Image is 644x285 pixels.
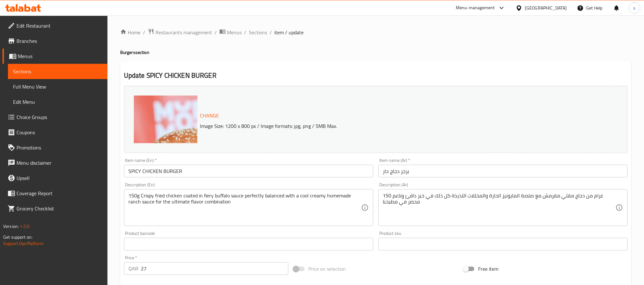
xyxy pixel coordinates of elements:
li: / [143,29,145,36]
a: Edit Menu [8,94,107,109]
span: Coupons [17,129,102,136]
nav: breadcrumb [120,28,631,36]
a: Home [120,29,140,36]
span: s [633,4,635,11]
span: Restaurants management [155,29,212,36]
a: Edit Restaurant [3,18,107,33]
p: QAR [128,265,138,272]
a: Choice Groups [3,109,107,125]
a: Coupons [3,125,107,140]
img: 1df09c34-51ee-4a2b-994a-6c83db3161f7.jpg [134,96,261,222]
a: Menus [3,49,107,64]
span: item / update [274,29,304,36]
a: Coverage Report [3,186,107,201]
span: Full Menu View [13,83,102,90]
input: Please enter product sku [378,238,627,250]
a: Sections [8,64,107,79]
a: Promotions [3,140,107,155]
input: Please enter price [141,262,288,275]
div: [GEOGRAPHIC_DATA] [525,4,567,11]
a: Support.OpsPlatform [3,239,44,248]
p: Image Size: 1200 x 800 px / Image formats: jpg, png / 5MB Max. [197,122,560,130]
textarea: 150g Crispy fried chicken coated in fiery buffalo sauce perfectly balanced with a cool creamy hom... [128,193,361,223]
a: Restaurants management [148,28,212,36]
li: / [244,29,246,36]
span: Choice Groups [17,113,102,121]
a: Full Menu View [8,79,107,94]
span: Edit Restaurant [17,22,102,30]
input: Enter name En [124,165,373,177]
span: Price on selection [308,265,346,273]
span: Upsell [17,174,102,182]
span: Menu disclaimer [17,159,102,167]
a: Menus [219,28,242,36]
textarea: 150 غرام من دجاج مقلي مقرمش مع صلصة المايونيز الحارة والمخللات اللذيذة كل ذلك في خبز دافئ وناعم م... [383,193,615,223]
span: Version: [3,222,19,230]
span: Menus [18,52,102,60]
span: Sections [13,68,102,75]
a: Branches [3,33,107,49]
span: Get support on: [3,233,32,241]
a: Upsell [3,170,107,186]
span: Free item [478,265,498,273]
a: Grocery Checklist [3,201,107,216]
li: / [270,29,272,36]
div: Menu-management [456,4,495,12]
input: Please enter product barcode [124,238,373,250]
span: Branches [17,37,102,45]
span: Promotions [17,144,102,151]
h2: Update SPICY CHICKEN BURGER [124,71,627,80]
a: Menu disclaimer [3,155,107,170]
span: Coverage Report [17,189,102,197]
button: Change [197,109,222,122]
span: 1.0.0 [20,222,30,230]
h4: Burgers section [120,49,631,56]
a: Sections [249,29,267,36]
span: Edit Menu [13,98,102,106]
span: Menus [227,29,242,36]
li: / [215,29,217,36]
input: Enter name Ar [378,165,627,177]
span: Grocery Checklist [17,205,102,212]
span: Change [200,111,219,120]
